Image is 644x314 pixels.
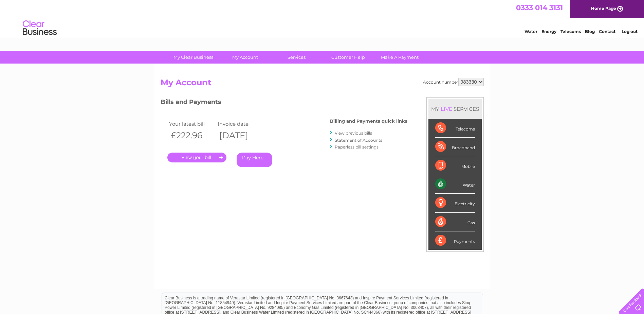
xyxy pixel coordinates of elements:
[167,153,226,162] a: .
[165,51,221,64] a: My Clear Business
[22,18,57,38] img: logo.png
[525,29,537,34] a: Water
[167,128,216,142] th: £222.96
[435,231,475,250] div: Payments
[428,99,482,119] div: MY SERVICES
[320,51,376,64] a: Customer Help
[162,4,483,33] div: Clear Business is a trading name of Verastar Limited (registered in [GEOGRAPHIC_DATA] No. 3667643...
[217,51,273,64] a: My Account
[439,106,454,112] div: LIVE
[599,29,615,34] a: Contact
[435,156,475,175] div: Mobile
[435,213,475,231] div: Gas
[167,119,216,128] td: Your latest bill
[435,194,475,212] div: Electricity
[216,119,265,128] td: Invoice date
[435,175,475,194] div: Water
[335,130,372,136] a: View previous bills
[161,97,407,109] h3: Bills and Payments
[330,119,407,124] h4: Billing and Payments quick links
[423,78,484,86] div: Account number
[372,51,428,64] a: Make A Payment
[622,29,638,34] a: Log out
[435,119,475,138] div: Telecoms
[560,29,581,34] a: Telecoms
[541,29,556,34] a: Energy
[237,153,272,167] a: Pay Here
[585,29,595,34] a: Blog
[161,78,484,91] h2: My Account
[269,51,325,64] a: Services
[216,128,265,142] th: [DATE]
[335,138,382,143] a: Statement of Accounts
[335,144,379,150] a: Paperless bill settings
[516,3,563,12] a: 0333 014 3131
[435,138,475,156] div: Broadband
